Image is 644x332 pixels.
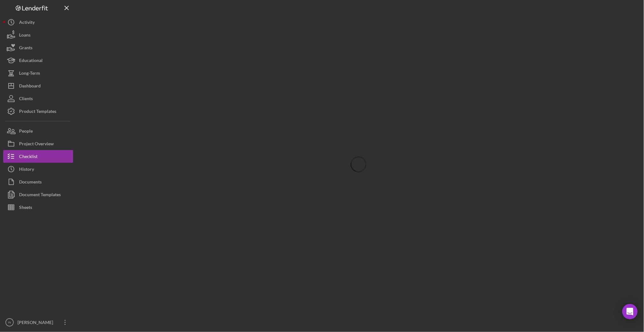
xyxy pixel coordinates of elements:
button: History [3,163,73,176]
div: People [19,125,33,139]
div: Project Overview [19,137,54,152]
div: Educational [19,54,43,68]
div: Product Templates [19,105,56,119]
div: Documents [19,176,42,190]
div: [PERSON_NAME] [16,316,57,330]
div: History [19,163,34,177]
button: Product Templates [3,105,73,118]
div: Document Templates [19,188,61,203]
div: Activity [19,16,35,30]
button: Sheets [3,201,73,214]
text: IN [8,321,11,324]
div: Checklist [19,150,38,164]
button: People [3,125,73,137]
button: Checklist [3,150,73,163]
div: Long-Term [19,67,40,81]
button: IN[PERSON_NAME] [3,316,73,329]
button: Clients [3,92,73,105]
div: Grants [19,41,32,56]
button: Long-Term [3,67,73,80]
button: Loans [3,29,73,41]
div: Open Intercom Messenger [622,304,638,319]
div: Sheets [19,201,32,215]
button: Dashboard [3,80,73,92]
button: Grants [3,41,73,54]
button: Documents [3,176,73,188]
button: Educational [3,54,73,67]
button: Activity [3,16,73,29]
div: Clients [19,92,33,107]
button: Project Overview [3,137,73,150]
div: Dashboard [19,80,41,94]
div: Loans [19,29,31,43]
button: Document Templates [3,188,73,201]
